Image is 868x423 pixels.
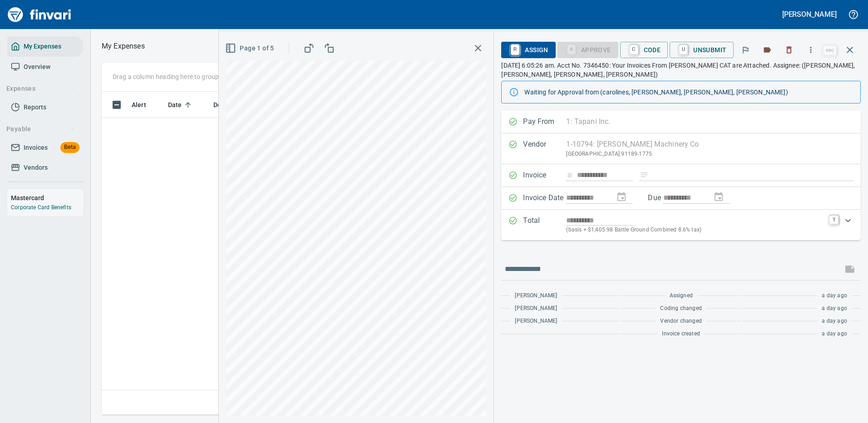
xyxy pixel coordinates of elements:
span: Invoices [24,142,48,153]
p: (basis + $1,405.98 Battle Ground Combined 8.6% tax) [566,226,824,235]
button: Expenses [3,80,79,97]
p: [DATE] 6:05:26 am. Acct No. 7346450: Your Invoices From [PERSON_NAME] CAT are Attached. Assignee:... [501,61,861,79]
span: Alert [132,99,146,110]
span: a day ago [822,304,847,313]
button: RAssign [501,42,555,58]
button: Discard [779,40,799,60]
span: Beta [60,142,79,152]
button: Flag [735,40,755,60]
span: Code [627,42,661,58]
span: a day ago [822,291,847,300]
span: [PERSON_NAME] [515,317,557,326]
p: My Expenses [102,41,145,52]
button: More [801,40,821,60]
button: CCode [620,42,668,58]
a: R [511,44,519,54]
button: UUnsubmit [670,42,734,58]
span: This records your message into the invoice and notifies anyone mentioned [839,258,861,280]
span: Description [213,99,247,110]
button: Payable [3,121,79,138]
span: Expenses [6,83,75,94]
span: My Expenses [24,41,61,52]
span: Date [168,99,194,110]
a: Corporate Card Benefits [11,204,71,211]
span: [PERSON_NAME] [515,304,557,313]
a: Vendors [7,157,83,178]
span: Invoice created [662,330,700,339]
a: C [630,44,638,54]
span: Coding changed [660,304,701,313]
span: a day ago [822,330,847,339]
h5: [PERSON_NAME] [782,10,837,19]
span: a day ago [822,317,847,326]
a: InvoicesBeta [7,138,83,158]
span: Assigned [670,291,693,300]
span: Alert [132,99,158,110]
button: [PERSON_NAME] [780,7,839,21]
a: U [679,44,688,54]
span: Reports [24,102,46,113]
a: T [829,215,838,224]
img: Finvari [5,4,74,25]
p: Total [523,215,566,235]
div: Waiting for Approval from (carolines, [PERSON_NAME], [PERSON_NAME], [PERSON_NAME]) [524,84,853,100]
a: Reports [7,97,83,118]
button: Page 1 of 5 [223,40,277,57]
a: esc [823,45,837,55]
span: Vendor changed [660,317,701,326]
span: Payable [6,123,75,135]
span: Page 1 of 5 [227,43,274,54]
span: Vendors [24,162,48,173]
nav: breadcrumb [102,41,145,52]
span: Assign [508,42,548,58]
div: Coding Required [557,45,618,53]
div: Expand [501,210,861,240]
span: Overview [24,61,50,73]
p: Drag a column heading here to group the table [113,72,246,81]
span: [PERSON_NAME] [515,291,557,300]
span: Description [213,99,259,110]
a: Overview [7,57,83,77]
button: Labels [757,40,777,60]
span: Unsubmit [677,42,726,58]
a: My Expenses [7,36,83,57]
span: Date [168,99,182,110]
h6: Mastercard [11,193,83,203]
